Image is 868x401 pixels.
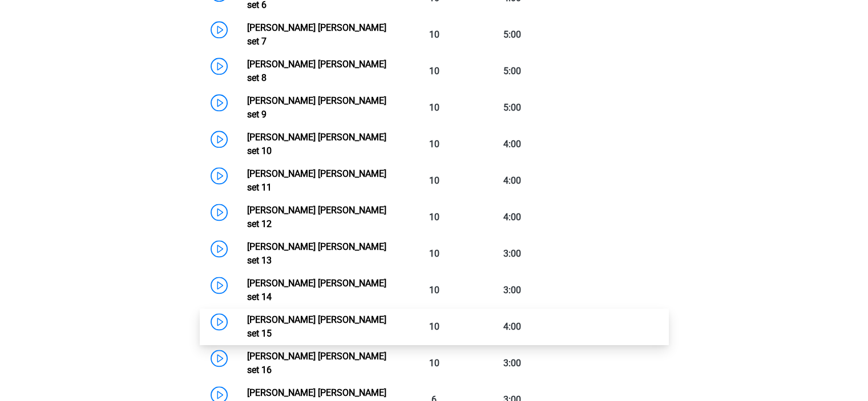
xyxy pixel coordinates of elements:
[247,241,386,266] a: [PERSON_NAME] [PERSON_NAME] set 13
[247,205,386,229] a: [PERSON_NAME] [PERSON_NAME] set 12
[247,95,386,120] a: [PERSON_NAME] [PERSON_NAME] set 9
[247,278,386,302] a: [PERSON_NAME] [PERSON_NAME] set 14
[247,59,386,83] a: [PERSON_NAME] [PERSON_NAME] set 8
[247,314,386,339] a: [PERSON_NAME] [PERSON_NAME] set 15
[247,132,386,156] a: [PERSON_NAME] [PERSON_NAME] set 10
[247,22,386,47] a: [PERSON_NAME] [PERSON_NAME] set 7
[247,168,386,193] a: [PERSON_NAME] [PERSON_NAME] set 11
[247,351,386,375] a: [PERSON_NAME] [PERSON_NAME] set 16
